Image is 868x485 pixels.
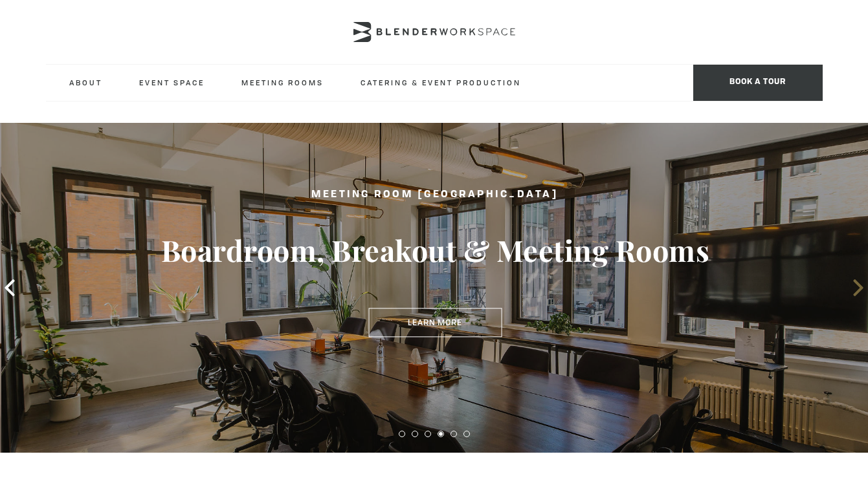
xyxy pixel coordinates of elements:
a: Event Space [129,65,215,100]
a: Catering & Event Production [350,65,531,100]
a: About [59,65,113,100]
h2: Meeting Room [GEOGRAPHIC_DATA] [45,187,826,203]
span: Book a tour [693,65,823,101]
h3: Boardroom, Breakout & Meeting Rooms [45,232,826,268]
a: Learn More [368,308,502,338]
iframe: Chat Widget [635,319,868,485]
a: Meeting Rooms [231,65,334,100]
